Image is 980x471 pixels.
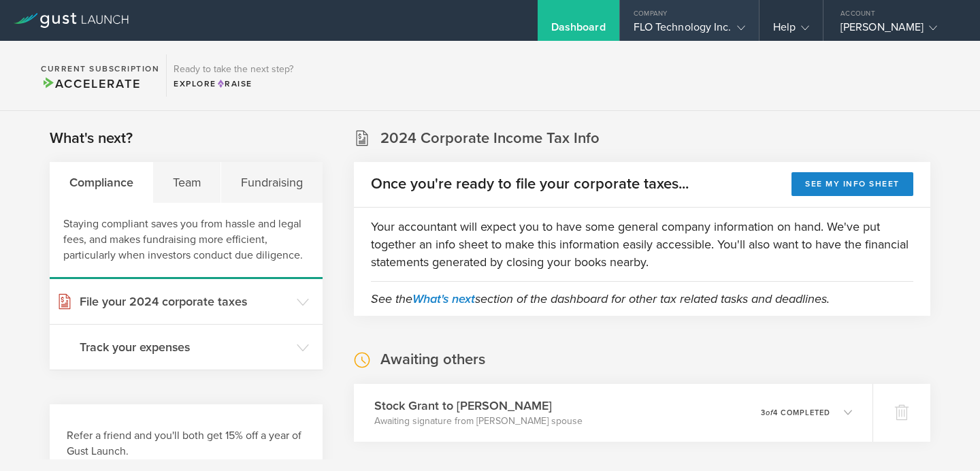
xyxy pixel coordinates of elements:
[80,293,290,310] h3: File your 2024 corporate taxes
[216,79,252,88] span: Raise
[840,20,956,41] div: [PERSON_NAME]
[166,54,300,97] div: Ready to take the next step?ExploreRaise
[221,162,322,203] div: Fundraising
[41,76,140,91] span: Accelerate
[912,406,980,471] iframe: Chat Widget
[174,78,293,90] div: Explore
[174,65,293,74] h3: Ready to take the next step?
[80,338,290,356] h3: Track your expenses
[371,291,830,306] em: See the section of the dashboard for other tax related tasks and deadlines.
[634,20,745,41] div: FLO Technology Inc.
[412,291,475,306] a: What's next
[50,203,323,279] div: Staying compliant saves you from hassle and legal fees, and makes fundraising more efficient, par...
[371,174,689,194] h2: Once you're ready to file your corporate taxes...
[371,218,913,271] p: Your accountant will expect you to have some general company information on hand. We've put toget...
[761,409,830,417] p: 3 4 completed
[380,129,600,148] h2: 2024 Corporate Income Tax Info
[551,20,606,41] div: Dashboard
[50,129,133,148] h2: What's next?
[766,408,773,417] em: of
[41,65,159,73] h2: Current Subscription
[773,20,809,41] div: Help
[374,397,583,415] h3: Stock Grant to [PERSON_NAME]
[153,162,221,203] div: Team
[374,415,583,428] p: Awaiting signature from [PERSON_NAME] spouse
[67,428,306,459] h3: Refer a friend and you'll both get 15% off a year of Gust Launch.
[380,350,485,370] h2: Awaiting others
[791,172,913,196] button: See my info sheet
[50,162,153,203] div: Compliance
